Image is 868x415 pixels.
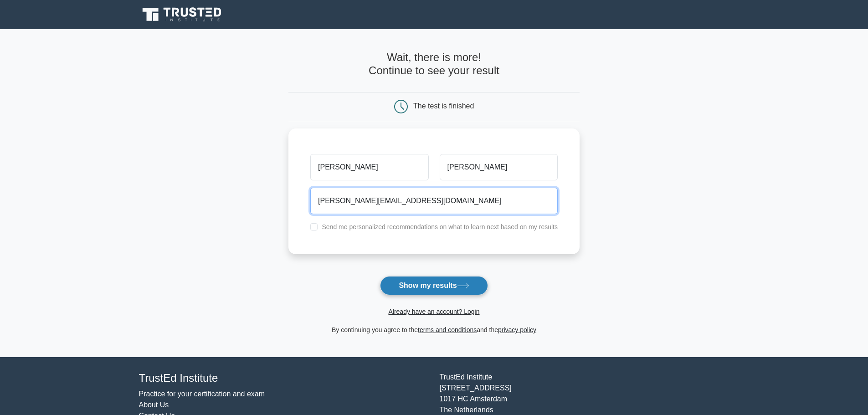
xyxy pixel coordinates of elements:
[440,154,558,180] input: Last name
[310,188,558,214] input: Email
[139,401,169,409] a: About Us
[310,154,428,180] input: First name
[413,102,474,110] div: The test is finished
[288,51,580,77] h4: Wait, there is more! Continue to see your result
[139,390,265,398] a: Practice for your certification and exam
[283,324,585,335] div: By continuing you agree to the and the
[322,223,558,231] label: Send me personalized recommendations on what to learn next based on my results
[418,326,477,333] a: terms and conditions
[498,326,536,333] a: privacy policy
[380,276,488,295] button: Show my results
[139,372,429,385] h4: TrustEd Institute
[388,308,479,315] a: Already have an account? Login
